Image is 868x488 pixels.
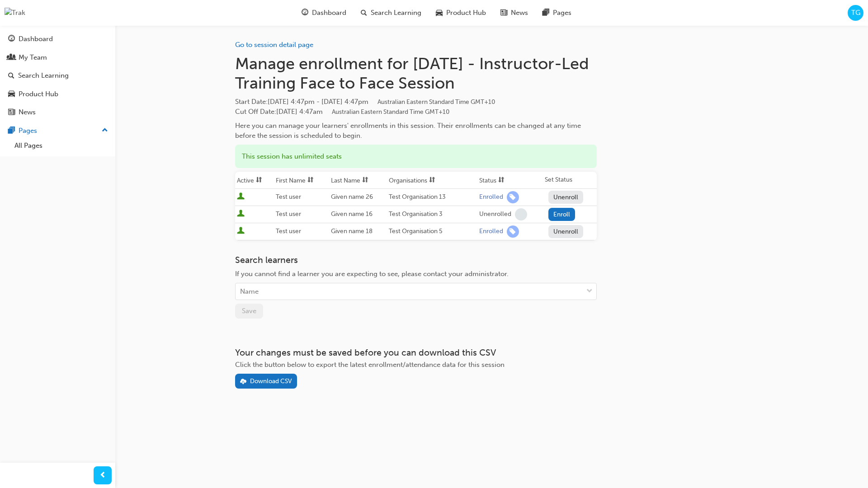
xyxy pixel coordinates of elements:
[11,139,112,153] a: All Pages
[102,125,108,136] span: up-icon
[4,104,112,121] a: News
[276,193,301,201] span: Test user
[276,227,301,235] span: Test user
[548,208,576,221] button: Enroll
[4,86,112,103] a: Product Hub
[8,90,15,99] span: car-icon
[331,210,373,218] span: Given name 16
[8,54,15,62] span: people-icon
[240,378,246,386] span: download-icon
[543,172,597,189] th: Set Status
[553,8,571,18] span: Pages
[389,226,476,237] div: Test Organisation 5
[235,172,274,189] th: Toggle SortBy
[8,127,15,135] span: pages-icon
[19,34,53,44] div: Dashboard
[4,29,112,122] button: DashboardMy TeamSearch LearningProduct HubNews
[371,8,421,18] span: Search Learning
[276,210,301,218] span: Test user
[4,67,112,84] a: Search Learning
[274,172,329,189] th: Toggle SortBy
[479,193,503,202] div: Enrolled
[479,227,503,236] div: Enrolled
[268,98,495,106] span: [DATE] 4:47pm - [DATE] 4:47pm
[4,122,112,139] button: Pages
[235,270,509,278] span: If you cannot find a learner you are expecting to see, please contact your administrator.
[256,177,262,184] span: sorting-icon
[240,286,259,297] div: Name
[294,4,354,22] a: guage-iconDashboard
[237,210,245,219] span: User is active
[446,8,486,18] span: Product Hub
[548,191,584,204] button: Unenroll
[235,54,597,93] h1: Manage enrollment for [DATE] - Instructor-Led Training Face to Face Session
[235,108,449,116] span: Cut Off Date : [DATE] 4:47am
[235,255,597,265] h3: Search learners
[235,145,597,169] div: This session has unlimited seats
[362,177,368,184] span: sorting-icon
[377,98,495,106] span: Australian Eastern Standard Time GMT+10
[436,7,443,19] span: car-icon
[99,470,106,481] span: prev-icon
[235,374,297,389] button: Download CSV
[848,5,863,21] button: TG
[361,7,367,19] span: search-icon
[237,227,245,236] span: User is active
[18,70,69,81] div: Search Learning
[8,108,15,117] span: news-icon
[515,208,527,221] span: learningRecordVerb_NONE-icon
[8,72,14,80] span: search-icon
[389,192,476,202] div: Test Organisation 13
[235,121,597,141] div: Here you can manage your learners' enrollments in this session. Their enrollments can be changed ...
[329,172,387,189] th: Toggle SortBy
[237,192,245,202] span: User is active
[235,41,313,49] a: Go to session detail page
[493,4,535,22] a: news-iconNews
[4,49,112,66] a: My Team
[302,7,308,19] span: guage-icon
[429,177,435,184] span: sorting-icon
[242,307,256,315] span: Save
[542,7,549,19] span: pages-icon
[332,108,449,116] span: Australian Eastern Standard Time GMT+10
[5,8,25,18] img: Trak
[250,377,292,385] div: Download CSV
[307,177,314,184] span: sorting-icon
[235,97,597,107] span: Start Date :
[500,7,507,19] span: news-icon
[851,8,860,18] span: TG
[312,8,346,18] span: Dashboard
[498,177,505,184] span: sorting-icon
[479,210,511,219] div: Unenrolled
[586,286,593,297] span: down-icon
[477,172,543,189] th: Toggle SortBy
[331,193,373,201] span: Given name 26
[235,347,597,358] h3: Your changes must be saved before you can download this CSV
[511,8,528,18] span: News
[19,89,58,99] div: Product Hub
[235,304,263,319] button: Save
[548,225,584,238] button: Unenroll
[8,35,15,43] span: guage-icon
[429,4,493,22] a: car-iconProduct Hub
[19,107,36,117] div: News
[354,4,429,22] a: search-iconSearch Learning
[19,126,37,136] div: Pages
[389,209,476,220] div: Test Organisation 3
[387,172,477,189] th: Toggle SortBy
[535,4,579,22] a: pages-iconPages
[507,191,519,203] span: learningRecordVerb_ENROLL-icon
[507,225,519,238] span: learningRecordVerb_ENROLL-icon
[19,52,47,63] div: My Team
[4,31,112,47] a: Dashboard
[331,227,373,235] span: Given name 18
[235,361,505,369] span: Click the button below to export the latest enrollment/attendance data for this session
